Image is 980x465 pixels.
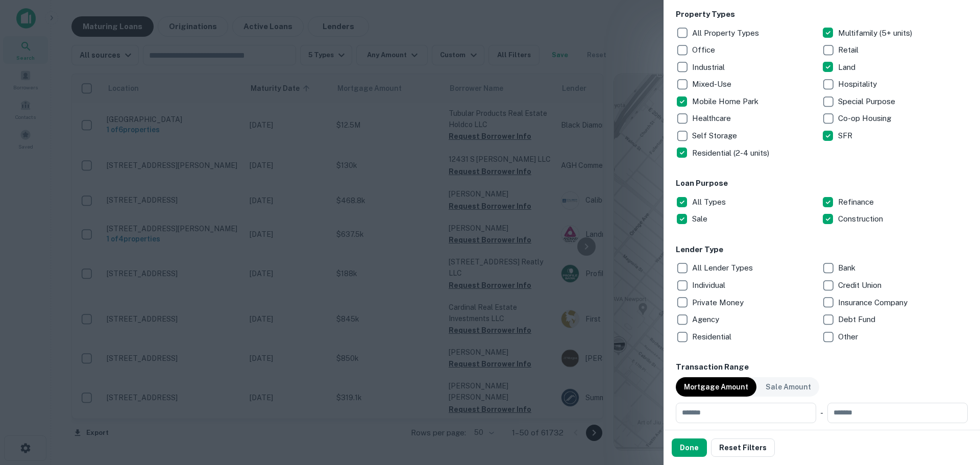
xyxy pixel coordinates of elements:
button: Done [672,438,707,457]
p: Mortgage Amount [684,381,748,393]
p: Residential (2-4 units) [692,147,771,159]
p: All Lender Types [692,262,755,274]
h6: Lender Type [676,244,968,256]
p: Individual [692,279,727,291]
p: Industrial [692,61,727,74]
p: Construction [838,213,885,225]
p: All Property Types [692,27,761,39]
p: Sale Amount [766,381,811,393]
p: Debt Fund [838,313,877,326]
p: Retail [838,44,861,56]
p: Special Purpose [838,95,897,108]
p: Multifamily (5+ units) [838,27,914,39]
p: Hospitality [838,78,879,90]
p: SFR [838,130,854,142]
p: Refinance [838,196,876,208]
div: - [820,403,823,423]
p: Private Money [692,297,746,309]
p: Sale [692,213,709,225]
h6: Transaction Range [676,361,968,373]
p: Bank [838,262,857,274]
p: Agency [692,313,721,326]
p: Office [692,44,717,56]
p: Healthcare [692,112,733,125]
p: Other [838,331,860,343]
p: Mixed-Use [692,78,733,90]
p: Mobile Home Park [692,95,761,108]
iframe: Chat Widget [929,383,980,432]
p: All Types [692,196,728,208]
p: Self Storage [692,130,739,142]
h6: Property Types [676,9,968,20]
h6: Loan Purpose [676,178,968,189]
p: Land [838,61,857,74]
button: Reset Filters [711,438,775,457]
p: Co-op Housing [838,112,893,125]
p: Residential [692,331,733,343]
p: Credit Union [838,279,884,291]
p: Insurance Company [838,297,910,309]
